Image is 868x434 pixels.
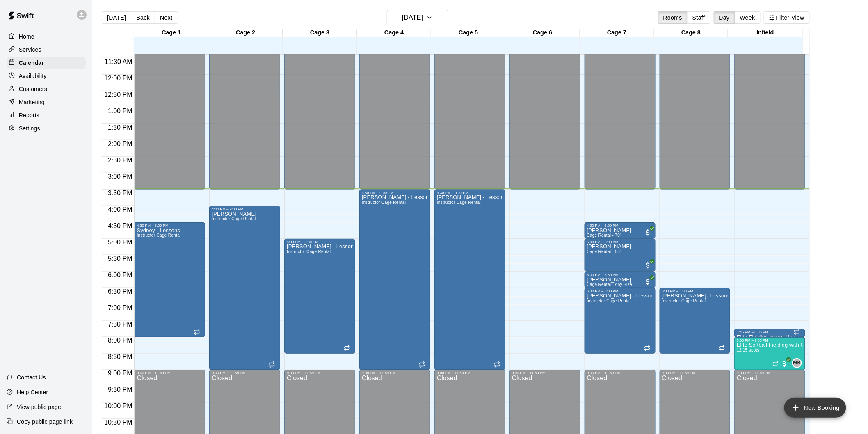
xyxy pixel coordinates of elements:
span: 9:30 PM [106,386,135,393]
span: 3:00 PM [106,173,135,180]
div: Cage 2 [208,29,283,37]
p: Customers [19,85,47,93]
span: 1:30 PM [106,124,135,131]
div: 4:30 PM – 5:00 PM: Adam Schifferdecker [585,222,656,239]
span: All customers have paid [644,278,652,286]
p: Help Center [17,388,48,396]
div: 9:00 PM – 11:59 PM [362,371,428,375]
div: Cage 5 [431,29,505,37]
div: 9:00 PM – 11:59 PM [662,371,728,375]
span: Instructor Cage Rental [662,299,706,303]
span: 12:00 PM [102,75,134,82]
div: Cage 4 [357,29,431,37]
a: Customers [7,83,86,95]
div: 5:00 PM – 8:30 PM: Alissa Hodge - Lessons [284,239,355,354]
p: Home [19,32,34,41]
div: 5:00 PM – 6:00 PM [587,240,653,244]
div: 3:30 PM – 9:00 PM: Casey Shaw - Lessons [434,190,505,370]
span: Cage Rental - 55' [587,249,621,254]
span: 4:00 PM [106,206,135,213]
span: All customers have paid [644,261,652,270]
div: Cage 8 [654,29,728,37]
div: Cage 7 [580,29,654,37]
button: Rooms [658,11,688,24]
div: 3:30 PM – 9:00 PM [362,191,428,195]
span: 8:30 PM [106,354,135,361]
a: Settings [7,122,86,135]
span: 8:00 PM [106,337,135,344]
div: 9:00 PM – 11:59 PM [212,371,278,375]
div: 9:00 PM – 11:59 PM [512,371,578,375]
span: 10:00 PM [102,403,134,410]
span: 4:30 PM [106,222,135,229]
span: Recurring event [194,329,200,335]
p: Contact Us [17,373,46,381]
div: 9:00 PM – 11:59 PM [587,371,653,375]
span: Recurring event [344,345,350,352]
p: Marketing [19,98,45,106]
a: Marketing [7,96,86,108]
div: Home [7,30,86,43]
div: Cage 3 [283,29,357,37]
button: Back [131,11,155,24]
p: Calendar [19,59,44,67]
div: Cage 1 [134,29,208,37]
span: Recurring event [269,361,275,368]
span: 7:30 PM [106,321,135,328]
div: Infield [728,29,802,37]
div: 7:45 PM – 8:00 PM [737,330,803,334]
span: Recurring event [494,361,500,368]
div: 8:00 PM – 9:00 PM [737,338,803,343]
span: 2:30 PM [106,157,135,164]
div: 6:00 PM – 6:30 PM: Kristy Mandrell [585,272,656,288]
span: 5:00 PM [106,239,135,246]
button: Next [155,11,178,24]
span: Madalyn Bone [795,358,802,368]
p: Reports [19,111,39,119]
span: All customers have paid [644,228,652,237]
span: 6:30 PM [106,288,135,295]
div: 4:30 PM – 8:00 PM: Sydney - Lessons [134,222,205,337]
span: MB [793,359,801,367]
div: 6:30 PM – 8:30 PM: Alison- Lessons [660,288,731,354]
div: 4:00 PM – 9:00 PM: Whitney Wendel - Lessson [209,206,280,370]
span: Instructor Cage Rental [287,249,331,254]
div: Cage 6 [505,29,580,37]
span: 2:00 PM [106,140,135,147]
p: Settings [19,124,40,132]
div: 6:30 PM – 8:30 PM: Morgan Baer - Lessons [585,288,656,354]
div: Services [7,43,86,56]
div: 5:00 PM – 8:30 PM [287,240,353,244]
div: 7:45 PM – 8:00 PM: Elite Fielding Warm-Ups [734,329,805,337]
button: [DATE] [387,10,448,25]
span: 12/15 spots filled [737,348,759,352]
button: Staff [687,11,710,24]
div: 4:30 PM – 8:00 PM [137,224,203,228]
span: Recurring event [772,361,779,367]
button: Filter View [764,11,810,24]
div: 8:00 PM – 9:00 PM: Elite Softball Fielding with Coach Bone [734,337,805,370]
span: Instructor Cage Rental [137,233,180,238]
button: Day [714,11,735,24]
button: Week [735,11,761,24]
p: View public page [17,403,61,411]
div: Reports [7,109,86,121]
div: 9:00 PM – 11:59 PM [737,371,803,375]
p: Copy public page link [17,418,73,426]
p: Services [19,46,41,54]
div: 6:30 PM – 8:30 PM [662,289,728,293]
span: 7:00 PM [106,304,135,311]
span: Recurring event [419,361,425,368]
div: Madalyn Bone [792,358,802,368]
div: 4:30 PM – 5:00 PM [587,224,653,228]
div: 6:00 PM – 6:30 PM [587,273,653,277]
span: 3:30 PM [106,190,135,196]
span: Recurring event [644,345,651,352]
span: Instructor Cage Rental [587,299,631,303]
a: Calendar [7,57,86,69]
span: 9:00 PM [106,370,135,377]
